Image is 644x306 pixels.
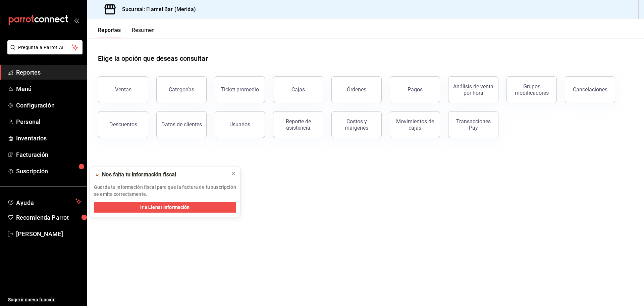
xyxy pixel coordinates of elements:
[452,118,494,131] div: Transacciones Pay
[5,49,83,56] a: Pregunta a Parrot AI
[74,17,79,23] button: open_drawer_menu
[16,198,73,206] span: Ayuda
[98,111,148,138] button: Descuentos
[277,118,319,131] div: Reporte de asistencia
[16,84,82,93] span: Menú
[229,121,250,128] div: Usuarios
[98,53,208,63] h1: Elige la opción que deseas consultar
[16,134,82,143] span: Inventarios
[408,86,423,93] div: Pagos
[215,76,265,103] button: Ticket promedio
[109,121,137,128] div: Descuentos
[291,86,305,93] div: Cajas
[16,167,82,176] span: Suscripción
[7,40,83,54] button: Pregunta a Parrot AI
[18,44,72,51] span: Pregunta a Parrot AI
[331,111,382,138] button: Costos y márgenes
[16,229,82,238] span: [PERSON_NAME]
[511,83,552,96] div: Grupos modificadores
[132,27,155,38] button: Resumen
[98,27,155,38] div: navigation tabs
[16,101,82,110] span: Configuración
[94,202,236,213] button: Ir a Llenar Información
[8,296,82,303] span: Sugerir nueva función
[565,76,615,103] button: Cancelaciones
[161,121,202,128] div: Datos de clientes
[273,76,323,103] button: Cajas
[94,171,225,178] div: 🫥 Nos falta tu información fiscal
[448,111,498,138] button: Transacciones Pay
[115,86,131,93] div: Ventas
[215,111,265,138] button: Usuarios
[16,68,82,77] span: Reportes
[347,86,366,93] div: Órdenes
[336,118,377,131] div: Costos y márgenes
[94,184,236,198] p: Guarda tu información fiscal para que la factura de tu suscripción se emita correctamente.
[390,76,440,103] button: Pagos
[156,76,207,103] button: Categorías
[221,86,259,93] div: Ticket promedio
[448,76,498,103] button: Análisis de venta por hora
[169,86,194,93] div: Categorías
[98,76,148,103] button: Ventas
[16,150,82,159] span: Facturación
[156,111,207,138] button: Datos de clientes
[573,86,607,93] div: Cancelaciones
[16,117,82,126] span: Personal
[331,76,382,103] button: Órdenes
[16,213,82,222] span: Recomienda Parrot
[273,111,323,138] button: Reporte de asistencia
[140,204,190,211] span: Ir a Llenar Información
[117,5,196,13] h3: Sucursal: Flamel Bar (Merida)
[452,83,494,96] div: Análisis de venta por hora
[98,27,121,38] button: Reportes
[394,118,436,131] div: Movimientos de cajas
[390,111,440,138] button: Movimientos de cajas
[506,76,557,103] button: Grupos modificadores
